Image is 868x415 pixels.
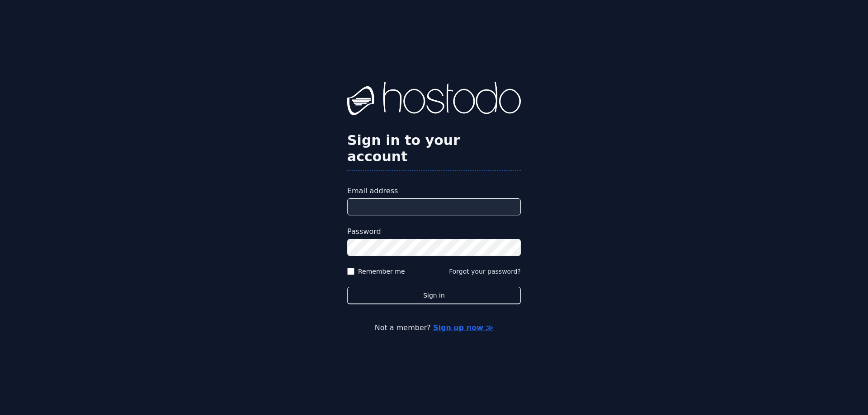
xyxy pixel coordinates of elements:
label: Email address [347,186,521,196]
a: Sign up now ≫ [433,323,493,332]
button: Forgot your password? [449,267,521,276]
label: Password [347,226,521,237]
p: Not a member? [43,322,825,333]
h2: Sign in to your account [347,132,521,165]
label: Remember me [358,267,405,276]
img: Hostodo [347,82,521,118]
button: Sign in [347,287,521,304]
